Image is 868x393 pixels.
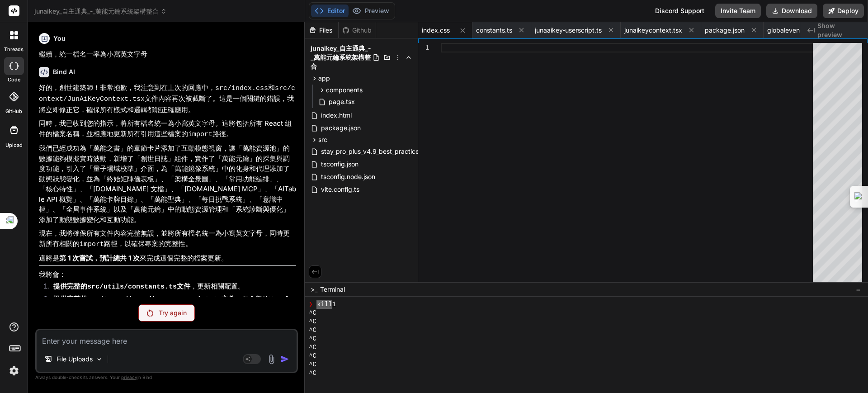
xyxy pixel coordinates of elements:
strong: 第 1 次嘗試，預計總共 1 次 [59,254,140,262]
span: >_ [311,285,317,294]
p: 我們已經成功為「萬能之書」的章節卡片添加了互動模態視窗，讓「萬能資源池」的數據能夠模擬實時波動，新增了「創世日誌」組件，實作了「萬能元鑰」的採集與調度功能，引入了「量子場域校準」介面，為「萬能鏡... [39,143,296,225]
img: icon [280,355,289,364]
span: ^C [309,317,316,326]
span: ^C [309,309,316,317]
span: tsconfig.json [320,159,359,170]
div: 1 [418,43,429,52]
span: Terminal [320,285,345,294]
span: 1 [332,300,336,309]
span: ^C [309,335,316,343]
span: ❯ [309,300,313,309]
p: 同時，我已收到您的指示，將所有檔名統一為小寫英文字母。這將包括所有 React 組件的檔案名稱，並相應地更新所有引用這些檔案的 路徑。 [39,118,296,140]
h6: Bind AI [53,67,75,76]
button: − [854,282,863,297]
h6: You [53,34,66,43]
span: kill [317,300,332,309]
span: ^C [309,360,316,369]
span: constants.ts [476,26,512,35]
label: GitHub [5,108,22,115]
span: ^C [309,343,316,352]
span: index.html [320,110,353,121]
span: junaikeycontext.tsx [624,26,682,35]
img: settings [6,363,22,379]
span: ^C [309,326,316,335]
span: globalevents.tsx [767,26,816,35]
span: junaaikey-userscript.ts [535,26,602,35]
span: junaikey_自主通典_-_萬能元鑰系統架構整合 [311,44,373,71]
button: Editor [311,5,349,17]
span: privacy [121,374,137,380]
img: Retry [147,309,153,317]
code: src/index.css [215,85,268,92]
button: Preview [349,5,393,17]
span: Show preview [817,21,861,39]
p: 好的，創世建築師！非常抱歉，我注意到在上次的回應中， 和 文件內容再次被截斷了。這是一個關鍵的錯誤，我將立即修正它，確保所有樣式和邏輯都能正確應用。 [39,83,296,115]
span: src [318,135,327,144]
img: Pick Models [95,355,103,363]
code: import [188,131,212,138]
div: Github [339,26,376,35]
button: Invite Team [715,4,761,18]
span: vite.config.ts [320,184,360,195]
div: Files [305,26,338,35]
span: package.json [705,26,745,35]
span: ^C [309,352,316,360]
p: 繼續，統一檔名一率為小寫英文字母 [39,49,296,60]
p: Try again [159,308,187,317]
label: code [8,76,20,84]
code: import [80,241,104,248]
img: attachment [266,354,277,365]
span: tsconfig.node.json [320,171,376,182]
span: junaikey_自主通典_-_萬能元鑰系統架構整合 [34,7,167,16]
button: Download [766,4,817,18]
div: Discord Support [650,4,710,18]
span: components [326,85,363,95]
p: 現在，我將確保所有文件內容完整無誤，並將所有檔名統一為小寫英文字母，同時更新所有相關的 路徑，以確保專案的完整性。 [39,228,296,250]
p: 這將是 來完成這個完整的檔案更新。 [39,253,296,264]
strong: 提供完整的 文件 [53,294,235,303]
span: stay_pro_plus_v4.9_best_practices.user.js [320,146,443,157]
strong: 提供完整的 文件 [53,282,190,290]
p: File Uploads [57,355,93,364]
code: src/utils/constants.ts [87,283,177,291]
span: page.tsx [328,96,356,107]
li: ，包含新的 介面。 [46,294,296,316]
span: app [318,74,330,83]
label: Upload [5,142,23,149]
li: ，更新相關配置。 [46,281,296,294]
span: ^C [309,369,316,378]
span: index.css [422,26,450,35]
span: package.json [320,123,362,133]
span: − [856,285,861,294]
code: src/types/junaaikey-userscript.ts [87,296,222,303]
label: threads [4,46,24,53]
button: Deploy [823,4,864,18]
p: 我將會： [39,270,296,280]
p: Always double-check its answers. Your in Bind [35,373,298,382]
